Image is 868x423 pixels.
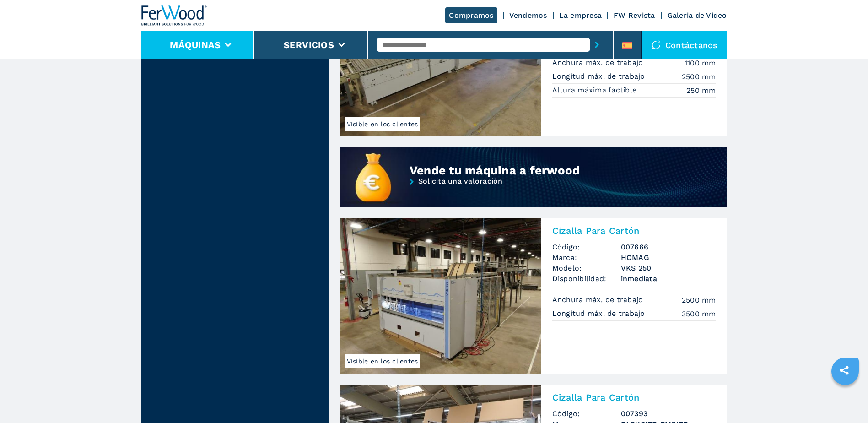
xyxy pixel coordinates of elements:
span: Código: [552,408,621,419]
a: Vendemos [509,11,547,20]
p: Anchura máx. de trabajo [552,58,646,68]
span: Código: [552,242,621,252]
em: 2500 mm [682,71,716,82]
a: Compramos [445,7,497,23]
span: Marca: [552,252,621,263]
div: Contáctanos [642,31,727,59]
img: Cizalla Para Cartón HOMAG VKS 250 [340,218,541,374]
h2: Cizalla Para Cartón [552,225,716,236]
a: FW Revista [614,11,655,20]
h3: 007393 [621,408,716,419]
p: Anchura máx. de trabajo [552,295,646,305]
em: 250 mm [686,85,716,96]
img: Contáctanos [652,40,661,49]
a: sharethis [833,359,856,382]
h2: Cizalla Para Cartón [552,392,716,403]
img: Ferwood [141,5,207,26]
a: La empresa [559,11,602,20]
a: Solicita una valoración [340,178,727,208]
span: Visible en los clientes [345,117,421,131]
h3: HOMAG [621,252,716,263]
em: 2500 mm [682,295,716,305]
span: Visible en los clientes [345,354,421,368]
p: Altura máxima factible [552,85,639,95]
div: Vende tu máquina a ferwood [410,163,663,178]
button: submit-button [590,34,604,55]
button: Máquinas [170,39,221,50]
p: Longitud máx. de trabajo [552,309,647,319]
em: 1100 mm [685,58,716,68]
a: Galeria de Video [667,11,727,20]
iframe: Chat [829,382,861,416]
span: inmediata [621,273,716,284]
span: Modelo: [552,263,621,273]
h3: 007666 [621,242,716,252]
h3: VKS 250 [621,263,716,273]
button: Servicios [284,39,334,50]
a: Cizalla Para Cartón HOMAG VKS 250Visible en los clientesCizalla Para CartónCódigo:007666Marca:HOM... [340,218,727,374]
span: Disponibilidad: [552,273,621,284]
em: 3500 mm [682,309,716,319]
p: Longitud máx. de trabajo [552,71,647,81]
